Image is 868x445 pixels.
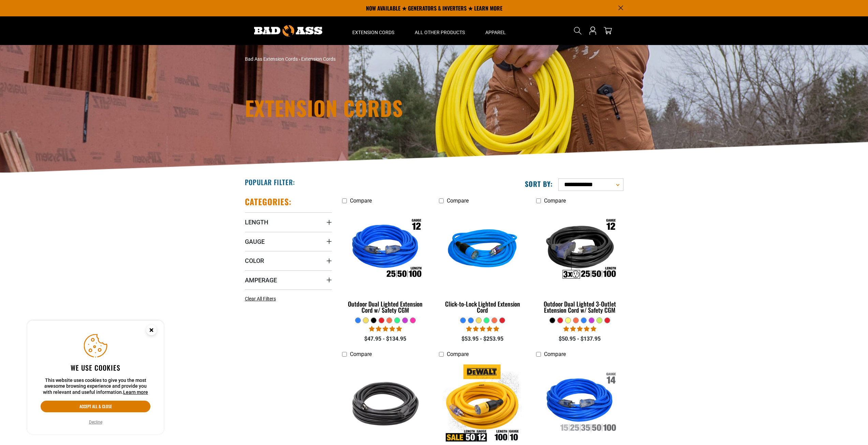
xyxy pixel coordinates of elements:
[447,197,469,204] span: Compare
[342,207,429,317] a: Outdoor Dual Lighted Extension Cord w/ Safety CGM Outdoor Dual Lighted Extension Cord w/ Safety CGM
[350,351,372,357] span: Compare
[254,25,322,36] img: Bad Ass Extension Cords
[404,16,475,45] summary: All Other Products
[245,276,277,284] span: Amperage
[536,301,623,313] div: Outdoor Dual Lighted 3-Outlet Extension Cord w/ Safety CGM
[245,257,264,265] span: Color
[544,197,566,204] span: Compare
[245,178,295,187] h2: Popular Filter:
[87,419,104,426] button: Decline
[245,295,279,302] a: Clear All Filters
[536,335,623,343] div: $50.95 - $137.95
[301,56,336,62] span: Extension Cords
[245,218,268,226] span: Length
[352,29,394,35] span: Extension Cords
[245,196,292,207] h2: Categories:
[342,301,429,313] div: Outdoor Dual Lighted Extension Cord w/ Safety CGM
[245,56,298,62] a: Bad Ass Extension Cords
[439,301,526,313] div: Click-to-Lock Lighted Extension Cord
[537,364,623,443] img: Indoor Dual Lighted Extension Cord w/ Safety CGM
[572,25,583,36] summary: Search
[485,29,506,35] span: Apparel
[245,238,265,246] span: Gauge
[440,211,526,289] img: blue
[123,389,148,395] a: Learn more
[299,56,300,62] span: ›
[342,211,428,289] img: Outdoor Dual Lighted Extension Cord w/ Safety CGM
[563,326,596,332] span: 4.80 stars
[245,270,332,290] summary: Amperage
[415,29,465,35] span: All Other Products
[525,179,553,188] label: Sort by:
[245,56,494,63] nav: breadcrumbs
[439,335,526,343] div: $53.95 - $253.95
[369,326,402,332] span: 4.81 stars
[447,351,469,357] span: Compare
[544,351,566,357] span: Compare
[475,16,516,45] summary: Apparel
[342,335,429,343] div: $47.95 - $134.95
[342,364,428,443] img: black
[439,207,526,317] a: blue Click-to-Lock Lighted Extension Cord
[342,16,404,45] summary: Extension Cords
[245,296,276,301] span: Clear All Filters
[41,363,150,372] h2: We use cookies
[245,98,494,118] h1: Extension Cords
[245,212,332,232] summary: Length
[41,377,150,396] p: This website uses cookies to give you the most awesome browsing experience and provide you with r...
[350,197,372,204] span: Compare
[245,232,332,251] summary: Gauge
[245,251,332,270] summary: Color
[27,321,164,434] aside: Cookie Consent
[41,401,150,412] button: Accept all & close
[466,326,499,332] span: 4.87 stars
[536,207,623,317] a: Outdoor Dual Lighted 3-Outlet Extension Cord w/ Safety CGM Outdoor Dual Lighted 3-Outlet Extensio...
[537,211,623,289] img: Outdoor Dual Lighted 3-Outlet Extension Cord w/ Safety CGM
[440,364,526,443] img: DEWALT 50-100 foot Lighted Click-to-Lock CGM Extension Cord 15A SJTW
